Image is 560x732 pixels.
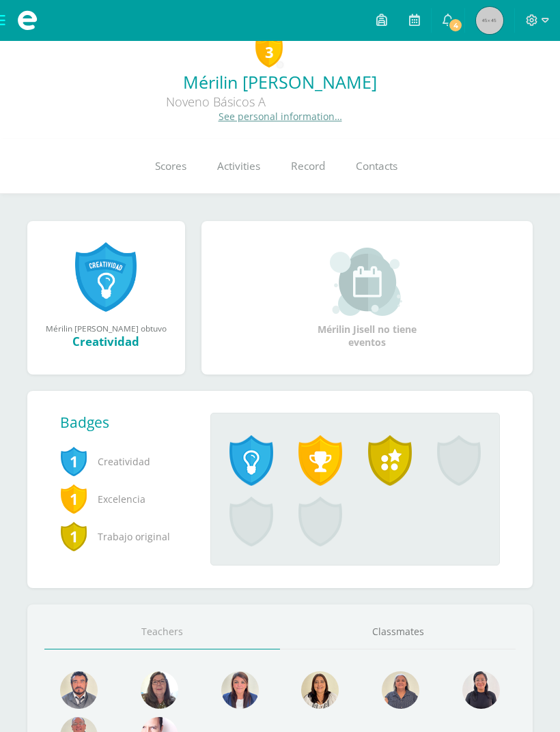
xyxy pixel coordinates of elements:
[340,139,412,194] a: Contacts
[280,615,516,649] a: Classmates
[11,93,421,110] div: Noveno Básicos A
[221,671,259,709] img: aefa6dbabf641819c41d1760b7b82962.png
[298,248,435,349] div: Mérilin Jisell no tiene eventos
[60,483,87,514] span: 1
[201,139,275,194] a: Activities
[60,518,188,555] span: Trabajo original
[141,671,178,709] img: a4871f238fc6f9e1d7ed418e21754428.png
[60,521,87,552] span: 1
[448,18,463,33] span: 4
[275,139,340,194] a: Record
[382,671,419,709] img: 8f3bf19539481b212b8ab3c0cdc72ac6.png
[60,445,87,477] span: 1
[356,159,397,173] span: Contacts
[44,615,280,649] a: Teachers
[291,159,325,173] span: Record
[255,36,283,68] div: 3
[301,671,339,709] img: 876c69fb502899f7a2bc55a9ba2fa0e7.png
[60,671,98,709] img: bd51737d0f7db0a37ff170fbd9075162.png
[462,671,500,709] img: 041e67bb1815648f1c28e9f895bf2be1.png
[217,159,260,173] span: Activities
[476,7,503,34] img: 45x45
[41,334,171,349] div: Creatividad
[41,323,171,334] div: Mérilin [PERSON_NAME] obtuvo
[11,70,549,93] a: Mérilin [PERSON_NAME]
[60,480,188,518] span: Excelencia
[60,413,199,432] div: Badges
[139,139,201,194] a: Scores
[60,443,188,480] span: Creatividad
[155,159,186,173] span: Scores
[330,248,404,316] img: event_small.png
[219,110,342,123] a: See personal information…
